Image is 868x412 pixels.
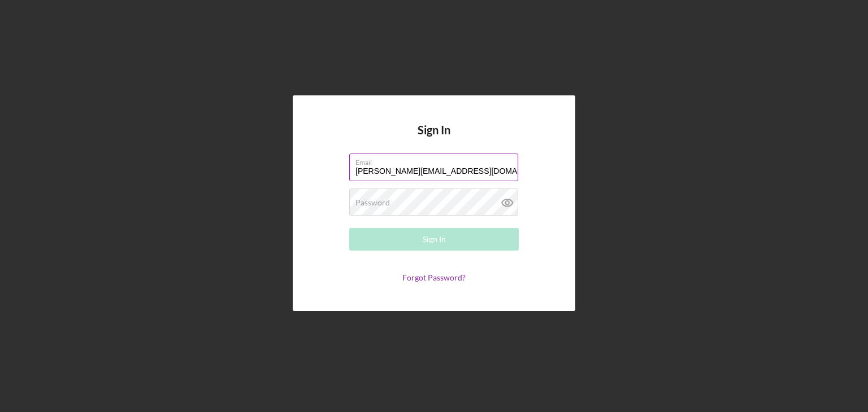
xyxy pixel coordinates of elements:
[423,228,446,251] div: Sign In
[355,154,518,166] label: Email
[355,198,390,207] label: Password
[418,124,450,154] h4: Sign In
[349,228,519,251] button: Sign In
[402,273,466,282] a: Forgot Password?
